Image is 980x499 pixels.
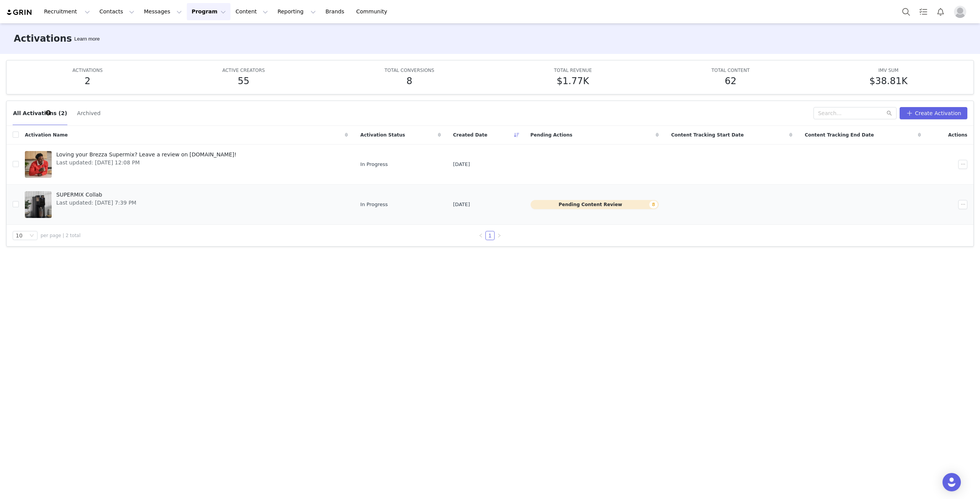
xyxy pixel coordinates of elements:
[238,74,250,88] h5: 55
[139,3,186,20] button: Messages
[671,132,744,138] span: Content Tracking Start Date
[486,231,494,240] a: 1
[900,107,967,119] button: Create Activation
[56,151,237,159] span: Loving your Brezza Supermix? Leave a review on [DOMAIN_NAME]!
[712,68,750,73] span: TOTAL CONTENT
[813,107,897,119] input: Search...
[942,473,961,491] div: Open Intercom Messenger
[360,201,388,208] span: In Progress
[39,3,95,20] button: Recruitment
[56,199,136,207] span: Last updated: [DATE] 7:39 PM
[932,3,949,20] button: Notifications
[16,231,23,240] div: 10
[352,3,395,20] a: Community
[485,231,495,240] li: 1
[273,3,320,20] button: Reporting
[453,132,488,138] span: Created Date
[56,159,237,167] span: Last updated: [DATE] 12:08 PM
[915,3,932,20] a: Tasks
[360,132,405,138] span: Activation Status
[869,74,908,88] h5: $38.81K
[222,68,265,73] span: ACTIVE CREATORS
[476,231,485,240] li: Previous Page
[187,3,230,20] button: Program
[14,32,72,46] h3: Activations
[41,232,80,239] span: per page | 2 total
[407,74,412,88] h5: 8
[321,3,351,20] a: Brands
[887,111,892,116] i: icon: search
[25,132,68,138] span: Activation Name
[479,233,483,238] i: icon: left
[495,231,504,240] li: Next Page
[56,191,136,199] span: SUPERMIX Collab
[25,189,348,220] a: SUPERMIX CollabLast updated: [DATE] 7:39 PM
[360,161,388,168] span: In Progress
[95,3,139,20] button: Contacts
[927,127,973,143] div: Actions
[557,74,589,88] h5: $1.77K
[554,68,592,73] span: TOTAL REVENUE
[954,6,966,18] img: placeholder-profile.jpg
[453,161,470,168] span: [DATE]
[531,200,659,209] button: Pending Content Review8
[13,107,67,119] button: All Activations (2)
[29,233,34,239] i: icon: down
[949,6,974,18] button: Profile
[805,132,874,138] span: Content Tracking End Date
[531,132,573,138] span: Pending Actions
[6,9,33,16] img: grin logo
[45,109,52,116] div: Tooltip anchor
[25,149,348,180] a: Loving your Brezza Supermix? Leave a review on [DOMAIN_NAME]!Last updated: [DATE] 12:08 PM
[73,35,101,43] div: Tooltip anchor
[453,201,470,208] span: [DATE]
[231,3,273,20] button: Content
[72,68,103,73] span: ACTIVATIONS
[879,68,899,73] span: IMV SUM
[85,74,90,88] h5: 2
[725,74,737,88] h5: 62
[77,107,101,119] button: Archived
[384,68,434,73] span: TOTAL CONVERSIONS
[497,233,501,238] i: icon: right
[898,3,915,20] button: Search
